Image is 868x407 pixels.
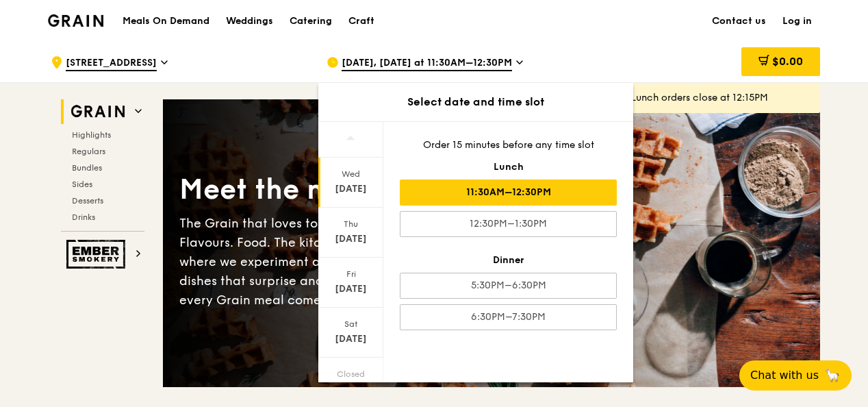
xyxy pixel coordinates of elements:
[750,367,819,384] span: Chat with us
[400,254,617,267] div: Dinner
[400,211,617,237] div: 12:30PM–1:30PM
[400,160,617,174] div: Lunch
[320,269,381,280] div: Fri
[179,214,492,310] div: The Grain that loves to play. With ingredients. Flavours. Food. The kitchen is our happy place, w...
[340,1,383,42] a: Craft
[320,219,381,230] div: Thu
[342,56,512,71] span: [DATE], [DATE] at 11:30AM–12:30PM
[774,1,820,42] a: Log in
[320,319,381,330] div: Sat
[318,94,633,110] div: Select date and time slot
[290,1,332,42] div: Catering
[320,169,381,180] div: Wed
[72,212,95,222] span: Drinks
[739,360,852,391] button: Chat with us🦙
[704,1,774,42] a: Contact us
[320,232,381,246] div: [DATE]
[66,240,129,269] img: Ember Smokery web logo
[772,55,803,68] span: $0.00
[72,163,102,173] span: Bundles
[226,1,273,42] div: Weddings
[66,99,129,124] img: Grain web logo
[320,182,381,196] div: [DATE]
[66,56,157,71] span: [STREET_ADDRESS]
[72,196,103,206] span: Desserts
[320,332,381,346] div: [DATE]
[400,304,617,330] div: 6:30PM–7:30PM
[123,14,209,28] h1: Meals On Demand
[320,369,381,380] div: Closed
[400,138,617,152] div: Order 15 minutes before any time slot
[48,14,103,27] img: Grain
[72,130,111,140] span: Highlights
[400,273,617,299] div: 5:30PM–6:30PM
[72,180,92,189] span: Sides
[320,282,381,296] div: [DATE]
[348,1,374,42] div: Craft
[218,1,281,42] a: Weddings
[400,180,617,206] div: 11:30AM–12:30PM
[824,367,841,384] span: 🦙
[72,147,105,156] span: Regulars
[631,91,809,105] div: Lunch orders close at 12:15PM
[179,171,492,208] div: Meet the new Grain
[281,1,340,42] a: Catering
